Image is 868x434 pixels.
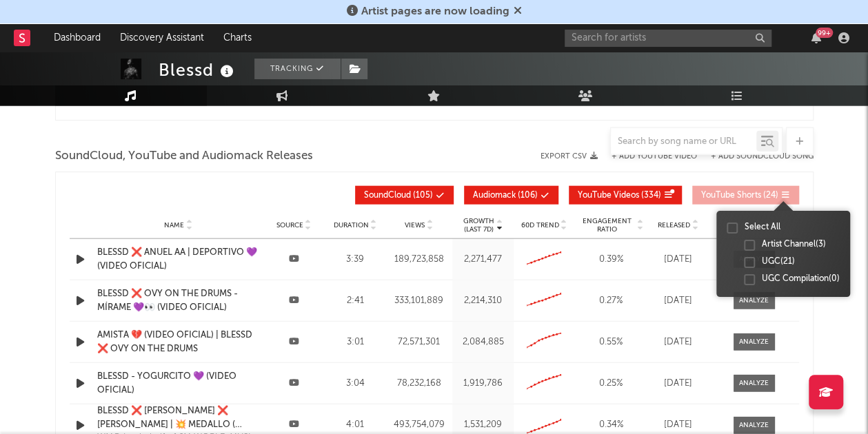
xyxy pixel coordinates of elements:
span: ( 106 ) [473,192,538,200]
span: SoundCloud, YouTube and Audiomack Releases [55,148,313,165]
a: AMISTA 💔 (VIDEO OFICIAL) | BLESSD ❌ OVY ON THE DRUMS [97,329,260,355]
button: + Add SoundCloud Song [697,153,814,161]
div: 1,919,786 [456,377,510,391]
span: ( 24 ) [701,192,778,200]
a: Discovery Assistant [110,24,214,52]
span: ( 105 ) [364,192,433,200]
div: 2,084,885 [456,335,510,349]
div: [DATE] [651,335,706,349]
div: 0.27 % [578,294,644,308]
span: 60D Trend [521,221,559,229]
p: Growth [463,217,494,225]
button: 99+ [811,32,821,43]
button: + Add SoundCloud Song [711,153,814,161]
div: 2,214,310 [456,294,510,308]
span: Released [658,221,690,229]
button: Audiomack(106) [464,186,558,205]
a: BLESSD ❌ OVY ON THE DRUMS - MÍRAME 💜👀 (VIDEO OFICIAL) [97,287,260,314]
div: 0.39 % [578,253,644,267]
button: Export CSV [541,152,598,161]
span: ( 334 ) [578,192,661,200]
div: 3:04 [328,377,383,391]
div: Select All [745,221,840,234]
div: 2,271,477 [456,253,510,267]
span: YouTube Videos [578,192,639,200]
button: SoundCloud(105) [355,186,454,205]
div: 99 + [816,28,833,38]
div: [DATE] [651,253,706,267]
span: UGC Compilation [762,275,829,283]
div: 1,531,209 [456,418,510,432]
div: 3:39 [328,253,383,267]
div: [DATE] [651,294,706,308]
span: Engagement Ratio [578,217,636,234]
span: Views [405,221,425,229]
div: ( 3 ) [762,238,840,251]
div: 2:41 [328,294,383,308]
div: 0.55 % [578,335,644,349]
span: Name [164,221,184,229]
span: Audiomack [473,192,516,200]
a: Dashboard [44,24,110,52]
div: [DATE] [651,418,706,432]
input: Search by song name or URL [611,136,756,147]
span: UGC [762,258,780,266]
div: 3:01 [328,335,383,349]
button: YouTube Videos(334) [569,186,682,205]
span: Artist Channel [762,240,816,249]
div: [DATE] [651,377,706,391]
a: BLESSD - YOGURCITO 💜 (VIDEO OFICIAL) [97,370,260,397]
button: + Add YouTube Video [612,153,697,161]
a: Charts [214,24,261,52]
span: YouTube Shorts [701,192,761,200]
span: Artist pages are now loading [361,6,509,17]
button: Tracking [254,59,341,79]
a: BLESSD ❌ [PERSON_NAME] ❌ [PERSON_NAME] | 💥 MEDALLO ( OFFICIAL VIDEO ) [97,404,260,431]
span: Dismiss [514,6,522,17]
div: 72,571,301 [389,335,449,349]
div: 493,754,079 [389,418,449,432]
input: Search for artists [565,30,771,47]
div: 4:01 [328,418,383,432]
span: Duration [333,221,368,229]
span: SoundCloud [364,192,411,200]
div: + Add YouTube Video [598,153,697,161]
span: Source [276,221,303,229]
div: ( 21 ) [762,256,840,268]
div: 189,723,858 [389,253,449,267]
div: Blessd [159,59,237,81]
button: YouTube Shorts(24) [692,186,799,205]
div: 78,232,168 [389,377,449,391]
div: 0.34 % [578,418,644,432]
div: ( 0 ) [762,273,840,285]
div: 333,101,889 [389,294,449,308]
p: (Last 7d) [463,225,494,234]
div: 0.25 % [578,377,644,391]
a: BLESSD ❌ ANUEL AA | DEPORTIVO 💜 (VIDEO OFICIAL) [97,246,260,273]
